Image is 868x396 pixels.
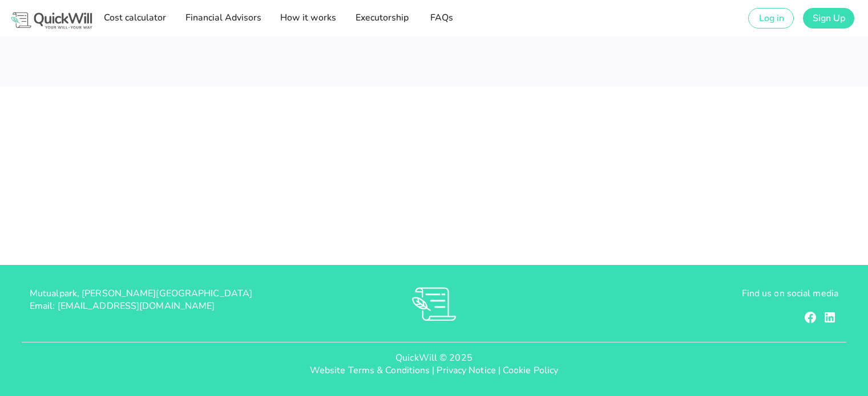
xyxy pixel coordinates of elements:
[503,364,558,377] a: Cookie Policy
[412,287,456,321] img: RVs0sauIwKhMoGR03FLGkjXSOVwkZRnQsltkF0QxpTsornXsmh1o7vbL94pqF3d8sZvAAAAAElFTkSuQmCC
[423,7,460,30] a: FAQs
[30,300,215,312] span: Email: [EMAIL_ADDRESS][DOMAIN_NAME]
[748,8,793,28] a: Log in
[276,7,340,30] a: How it works
[9,352,859,364] p: QuickWill © 2025
[437,364,495,377] a: Privacy Notice
[103,11,166,24] span: Cost calculator
[812,12,845,25] span: Sign Up
[354,11,408,24] span: Executorship
[351,7,411,30] a: Executorship
[432,364,434,377] span: |
[803,8,854,28] a: Sign Up
[310,364,430,377] a: Website Terms & Conditions
[184,11,261,24] span: Financial Advisors
[9,10,94,30] img: Logo
[569,287,838,300] p: Find us on social media
[30,287,252,300] span: Mutualpark, [PERSON_NAME][GEOGRAPHIC_DATA]
[100,7,169,30] a: Cost calculator
[498,364,500,377] span: |
[280,11,336,24] span: How it works
[427,11,457,24] span: FAQs
[181,7,264,30] a: Financial Advisors
[758,12,784,25] span: Log in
